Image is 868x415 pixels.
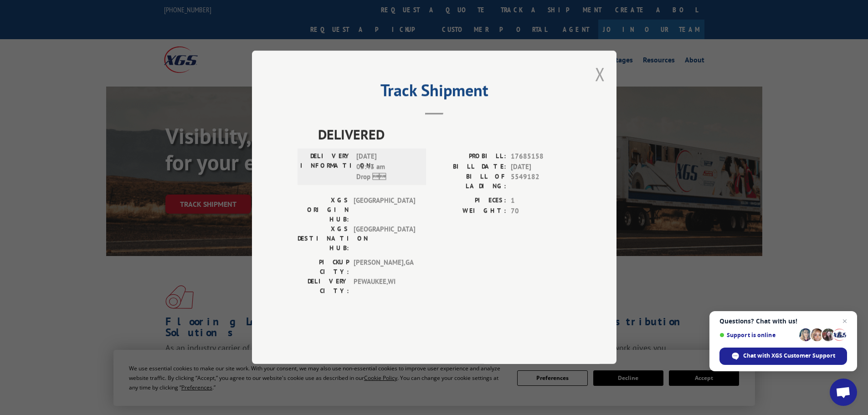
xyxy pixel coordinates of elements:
[298,277,349,296] label: DELIVERY CITY:
[511,172,571,191] span: 5549182
[719,318,847,325] span: Questions? Chat with us!
[354,277,415,296] span: PEWAUKEE , WI
[298,196,349,225] label: XGS ORIGIN HUB:
[434,152,506,162] label: PROBILL:
[354,258,415,277] span: [PERSON_NAME] , GA
[839,316,850,327] span: Close chat
[434,162,506,172] label: BILL DATE:
[719,348,847,365] div: Chat with XGS Customer Support
[434,196,506,206] label: PIECES:
[719,332,796,338] span: Support is online
[511,162,571,172] span: [DATE]
[298,84,571,101] h2: Track Shipment
[298,258,349,277] label: PICKUP CITY:
[300,152,352,183] label: DELIVERY INFORMATION:
[511,152,571,162] span: 17685158
[354,196,415,225] span: [GEOGRAPHIC_DATA]
[434,206,506,216] label: WEIGHT:
[595,62,605,86] button: Close modal
[298,225,349,253] label: XGS DESTINATION HUB:
[743,352,835,360] span: Chat with XGS Customer Support
[318,124,571,145] span: DELIVERED
[511,196,571,206] span: 1
[354,225,415,253] span: [GEOGRAPHIC_DATA]
[356,152,418,183] span: [DATE] 05:43 am Drop 
[830,379,857,406] div: Open chat
[434,172,506,191] label: BILL OF LADING:
[511,206,571,216] span: 70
